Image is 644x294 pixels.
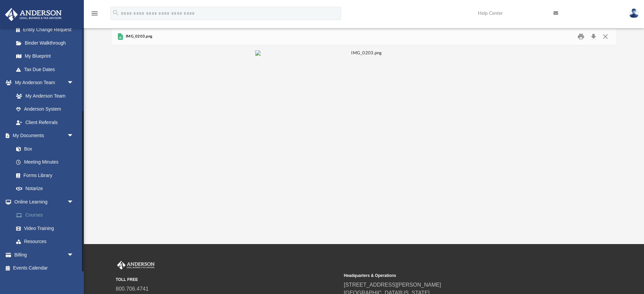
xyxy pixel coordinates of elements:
img: IMG_0203.png [255,50,473,56]
a: My Documentsarrow_drop_down [5,129,80,142]
small: TOLL FREE [116,277,339,283]
a: Billingarrow_drop_down [5,248,84,261]
span: IMG_0203.png [124,34,153,40]
a: Anderson System [9,103,80,116]
a: Notarize [9,182,80,195]
button: Print [574,31,588,42]
span: arrow_drop_down [67,76,80,90]
a: Events Calendar [5,261,84,275]
a: Online Learningarrow_drop_down [5,195,84,209]
a: Forms Library [9,169,77,182]
a: Entity Change Request [9,23,84,37]
div: Preview [112,28,616,219]
a: My Anderson Team [9,89,77,103]
button: Close [599,31,611,42]
i: search [112,9,119,16]
a: Client Referrals [9,116,80,129]
a: Tax Due Dates [9,63,84,76]
img: Anderson Advisors Platinum Portal [3,8,64,21]
span: arrow_drop_down [67,248,80,262]
a: 800.706.4741 [116,286,149,292]
span: arrow_drop_down [67,129,80,143]
a: [STREET_ADDRESS][PERSON_NAME] [344,282,441,288]
a: Binder Walkthrough [9,36,84,50]
div: File preview [112,45,616,218]
a: Courses [9,209,84,222]
a: Meeting Minutes [9,156,80,169]
button: Download [588,31,600,42]
a: My Anderson Teamarrow_drop_down [5,76,80,90]
span: arrow_drop_down [67,195,80,209]
small: Headquarters & Operations [344,273,567,279]
a: Video Training [9,222,80,235]
a: My Blueprint [9,50,80,63]
i: menu [91,9,99,17]
a: Resources [9,235,84,248]
a: Box [9,142,77,156]
a: menu [91,13,99,17]
img: User Pic [629,8,639,18]
img: Anderson Advisors Platinum Portal [116,261,156,270]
